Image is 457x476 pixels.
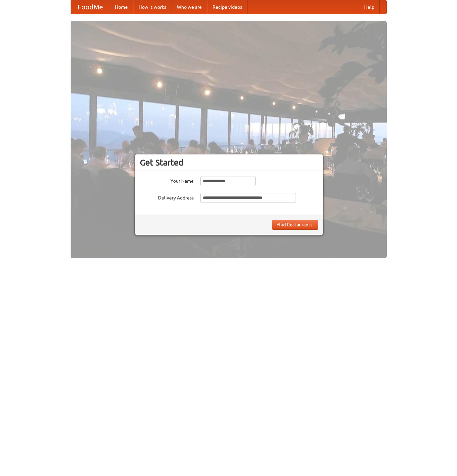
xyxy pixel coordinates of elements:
a: How it works [133,0,172,14]
h3: Get Started [140,157,318,168]
a: Help [359,0,380,14]
a: Recipe videos [207,0,247,14]
a: FoodMe [71,0,110,14]
label: Your Name [140,176,194,184]
a: Who we are [172,0,207,14]
label: Delivery Address [140,193,194,201]
a: Home [110,0,133,14]
button: Find Restaurants! [272,220,318,230]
